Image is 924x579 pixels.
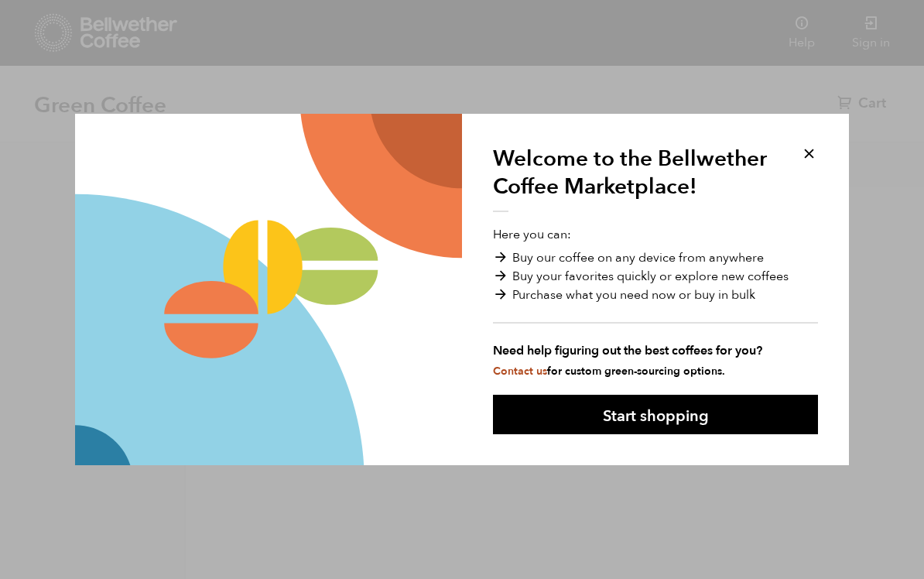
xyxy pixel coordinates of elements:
p: Here you can: [493,225,818,379]
strong: Need help figuring out the best coffees for you? [493,341,818,360]
button: Start shopping [493,395,818,434]
h1: Welcome to the Bellwether Coffee Marketplace! [493,145,779,213]
li: Buy your favorites quickly or explore new coffees [493,267,818,286]
a: Contact us [493,364,547,379]
li: Buy our coffee on any device from anywhere [493,248,818,267]
li: Purchase what you need now or buy in bulk [493,286,818,304]
small: for custom green-sourcing options. [493,364,725,379]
